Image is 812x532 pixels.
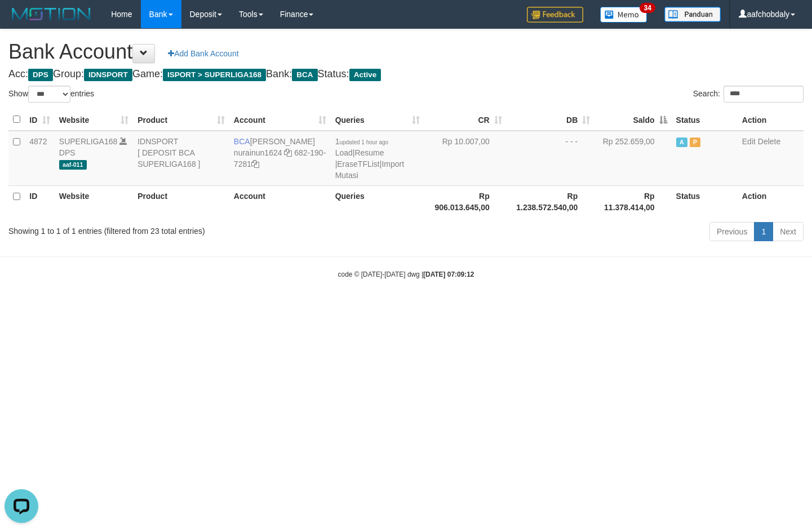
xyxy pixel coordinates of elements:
img: panduan.png [664,7,721,22]
td: Rp 10.007,00 [424,131,506,186]
span: Paused [690,138,701,147]
th: Queries: activate to sort column ascending [331,109,425,131]
th: Action [738,109,804,131]
img: Button%20Memo.svg [600,7,647,23]
th: Action [738,185,804,218]
th: ID: activate to sort column ascending [25,109,55,131]
span: | | | [335,137,404,180]
th: CR: activate to sort column ascending [424,109,506,131]
th: Website: activate to sort column ascending [55,109,133,131]
a: Import Mutasi [335,159,404,180]
h4: Acc: Group: Game: Bank: Status: [8,69,804,80]
span: updated 1 hour ago [339,139,388,145]
td: Rp 252.659,00 [594,131,671,186]
th: Queries [331,185,425,218]
th: Saldo: activate to sort column descending [594,109,671,131]
a: Previous [709,222,755,241]
span: IDNSPORT [84,69,132,81]
th: Rp 906.013.645,00 [424,185,506,218]
td: DPS [55,131,133,186]
span: BCA [234,137,250,146]
select: Showentries [28,86,70,103]
td: 4872 [25,131,55,186]
th: Product: activate to sort column ascending [133,109,229,131]
small: code © [DATE]-[DATE] dwg | [338,271,474,278]
a: Delete [758,137,780,146]
span: ISPORT > SUPERLIGA168 [163,69,266,81]
a: EraseTFList [337,159,379,169]
strong: [DATE] 07:09:12 [423,271,474,278]
td: - - - [507,131,595,186]
a: Next [773,222,804,241]
img: Feedback.jpg [527,7,583,23]
th: Account: activate to sort column ascending [229,109,331,131]
a: 1 [754,222,773,241]
a: Copy nurainun1624 to clipboard [284,148,292,157]
div: Showing 1 to 1 of 1 entries (filtered from 23 total entries) [8,221,330,237]
img: MOTION_logo.png [8,6,94,23]
input: Search: [724,86,804,103]
a: nurainun1624 [234,148,282,157]
span: Active [676,138,687,147]
th: Status [672,109,738,131]
th: Account [229,185,331,218]
th: Rp 11.378.414,00 [594,185,671,218]
a: Edit [742,137,756,146]
th: ID [25,185,55,218]
th: Rp 1.238.572.540,00 [507,185,595,218]
label: Search: [693,86,804,103]
span: Active [349,69,381,81]
a: Copy 6821907281 to clipboard [251,159,259,169]
th: Website [55,185,133,218]
h1: Bank Account [8,41,804,63]
span: BCA [292,69,317,81]
span: 1 [335,137,389,146]
span: 34 [640,3,655,13]
a: SUPERLIGA168 [59,137,118,146]
a: Load [335,148,353,157]
th: DB: activate to sort column ascending [507,109,595,131]
label: Show entries [8,86,94,103]
a: Resume [354,148,384,157]
span: aaf-011 [59,160,87,170]
td: [PERSON_NAME] 682-190-7281 [229,131,331,186]
td: IDNSPORT [ DEPOSIT BCA SUPERLIGA168 ] [133,131,229,186]
th: Status [672,185,738,218]
th: Product [133,185,229,218]
span: DPS [28,69,53,81]
button: Open LiveChat chat widget [5,5,38,38]
a: Add Bank Account [161,44,246,63]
